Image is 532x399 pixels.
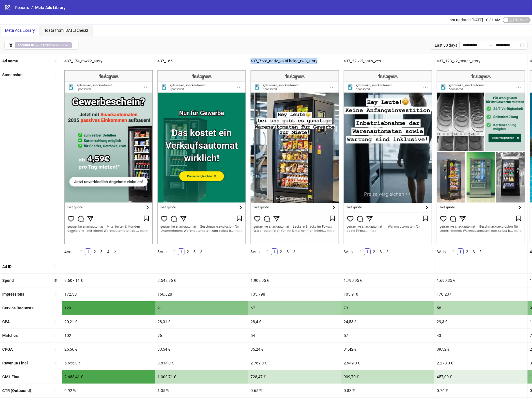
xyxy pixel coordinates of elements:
[2,361,28,365] b: Revenue Final
[470,248,477,255] li: 3
[437,70,525,244] img: Screenshot 120227778597670338
[479,250,482,253] span: right
[2,375,21,379] b: GM1 Final
[248,370,341,384] div: 728,47 €
[62,370,155,384] div: 2.688,41 €
[173,250,176,253] span: left
[341,384,434,397] div: 0.88 %
[62,329,155,342] div: 102
[341,356,434,370] div: 2.949,0 €
[178,249,184,255] a: 1
[185,249,191,255] a: 2
[64,70,153,244] img: Screenshot 120226874860520338
[178,248,184,255] li: 1
[85,248,91,255] li: 1
[155,370,248,384] div: 1.000,71 €
[62,356,155,370] div: 5.656,0 €
[198,248,205,255] button: right
[278,249,284,255] a: 2
[155,343,248,356] div: 33,54 €
[91,248,98,255] li: 2
[62,301,155,315] div: 129
[112,248,118,255] button: right
[291,248,298,255] li: Next Page
[248,356,341,370] div: 2.769,0 €
[14,4,30,11] a: Reports
[80,250,83,253] span: left
[278,248,284,255] li: 2
[371,248,377,255] li: 2
[248,329,341,342] div: 54
[171,248,178,255] li: Previous Page
[377,248,384,255] li: 3
[191,248,198,255] li: 3
[105,249,111,255] a: 4
[2,72,23,77] b: Screenshot
[15,42,72,48] span: ==
[62,287,155,301] div: 172.331
[284,248,291,255] li: 3
[434,301,527,315] div: 58
[53,264,57,268] span: sort-ascending
[2,264,12,269] b: Ad ID
[155,301,248,315] div: 91
[434,329,527,342] div: 43
[200,250,203,253] span: right
[191,249,198,255] a: 3
[248,287,341,301] div: 135.798
[53,292,57,296] span: sort-ascending
[450,248,457,255] li: Previous Page
[98,248,105,255] li: 3
[434,356,527,370] div: 2.278,0 €
[171,248,178,255] button: left
[112,248,118,255] li: Next Page
[113,250,117,253] span: right
[384,248,391,255] li: Next Page
[248,343,341,356] div: 35,24 €
[4,41,78,50] button: Account ID == 737922526956828
[248,315,341,328] div: 28,4 €
[271,249,277,255] a: 1
[264,248,271,255] button: left
[434,370,527,384] div: 457,09 €
[248,301,341,315] div: 67
[2,292,24,296] b: Impressions
[53,361,57,365] span: sort-ascending
[434,384,527,397] div: 0.76 %
[359,250,362,253] span: left
[64,250,73,254] span: 4 Ads
[2,388,31,393] b: CTR (Outbound)
[155,274,248,287] div: 2.548,86 €
[78,248,85,255] li: Previous Page
[2,306,33,310] b: Service Requests
[341,370,434,384] div: 909,79 €
[378,249,384,255] a: 3
[371,249,377,255] a: 2
[364,249,370,255] a: 1
[2,319,10,324] b: CPA
[53,59,57,63] span: sort-ascending
[2,333,18,338] b: Matches
[266,250,269,253] span: left
[53,73,57,77] span: sort-ascending
[35,5,66,10] span: Meta Ads Library
[17,43,34,47] b: Account ID
[53,375,57,379] span: sort-ascending
[53,319,57,323] span: sort-ascending
[434,343,527,356] div: 39,52 €
[62,315,155,328] div: 20,21 €
[45,28,88,33] span: [data from [DATE] check]
[341,329,434,342] div: 57
[464,249,470,255] a: 2
[62,54,155,68] div: 437_174_mwk2_story
[62,343,155,356] div: 25,56 €
[155,54,248,68] div: 437_166
[98,249,105,255] a: 3
[92,249,98,255] a: 2
[489,43,493,47] span: swap-right
[341,274,434,287] div: 1.790,95 €
[31,4,33,11] li: /
[477,248,484,255] button: right
[53,334,57,337] span: sort-ascending
[2,59,18,63] b: Ad name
